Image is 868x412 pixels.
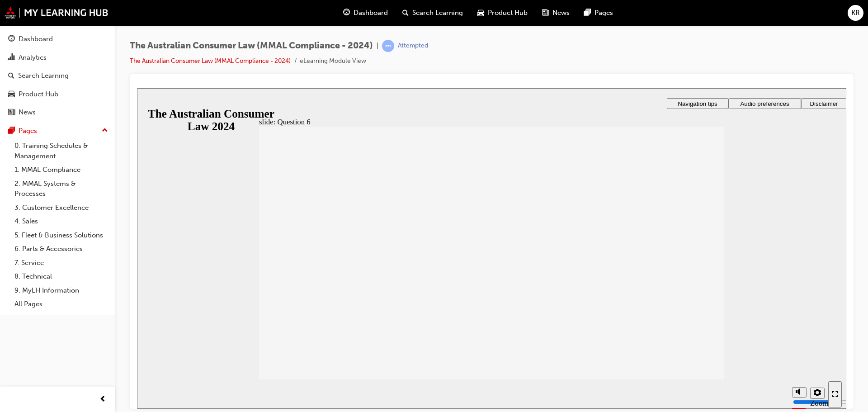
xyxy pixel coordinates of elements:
[851,8,860,18] span: KR
[11,284,112,298] a: 9. MyLH Information
[577,4,620,22] a: pages-iconPages
[19,126,37,136] div: Pages
[18,71,69,81] div: Search Learning
[673,299,688,311] button: Settings
[11,163,112,177] a: 1. MMAL Compliance
[19,34,53,44] div: Dashboard
[8,109,15,117] span: news-icon
[130,41,373,51] span: The Australian Consumer Law (MMAL Compliance - 2024)
[11,177,112,201] a: 2. MMAL Systems & Processes
[398,42,428,50] div: Attempted
[691,293,705,319] button: Enter full-screen (Ctrl+Alt+F)
[8,35,15,43] span: guage-icon
[691,291,705,321] nav: slide navigation
[535,4,577,22] a: news-iconNews
[19,89,58,99] div: Product Hub
[673,311,691,337] label: Zoom to fit
[848,5,863,21] button: KR
[8,54,15,62] span: chart-icon
[11,228,112,242] a: 5. Fleet & Business Solutions
[594,8,613,18] span: Pages
[591,10,664,21] button: Audio preferences
[412,8,463,18] span: Search Learning
[102,125,108,137] span: up-icon
[4,86,112,103] a: Product Hub
[4,31,112,47] a: Dashboard
[336,4,395,22] a: guage-iconDashboard
[8,72,14,80] span: search-icon
[542,7,549,19] span: news-icon
[4,123,112,139] button: Pages
[402,7,409,19] span: search-icon
[382,40,394,52] span: learningRecordVerb_ATTEMPT-icon
[11,242,112,256] a: 6. Parts & Accessories
[11,214,112,228] a: 4. Sales
[11,256,112,270] a: 7. Service
[8,127,15,135] span: pages-icon
[488,8,528,18] span: Product Hub
[11,297,112,311] a: All Pages
[19,107,36,118] div: News
[395,4,470,22] a: search-iconSearch Learning
[656,310,714,317] input: volume
[19,52,47,63] div: Analytics
[477,7,484,19] span: car-icon
[530,10,591,21] button: Navigation tips
[130,57,291,65] a: The Australian Consumer Law (MMAL Compliance - 2024)
[470,4,535,22] a: car-iconProduct Hub
[673,12,701,19] span: Disclaimer
[4,49,112,66] a: Analytics
[11,139,112,163] a: 0. Training Schedules & Management
[651,291,687,321] div: misc controls
[343,7,350,19] span: guage-icon
[541,12,580,19] span: Navigation tips
[584,7,591,19] span: pages-icon
[99,394,106,405] span: prev-icon
[354,8,388,18] span: Dashboard
[11,201,112,215] a: 3. Customer Excellence
[603,12,652,19] span: Audio preferences
[4,67,112,84] a: Search Learning
[11,270,112,284] a: 8. Technical
[664,10,710,21] button: Disclaimer
[552,8,570,18] span: News
[655,299,670,309] button: Mute (Ctrl+Alt+M)
[8,90,15,99] span: car-icon
[4,29,112,123] button: DashboardAnalyticsSearch LearningProduct HubNews
[4,104,112,121] a: News
[5,7,108,19] img: mmal
[377,41,378,51] span: |
[300,56,366,66] li: eLearning Module View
